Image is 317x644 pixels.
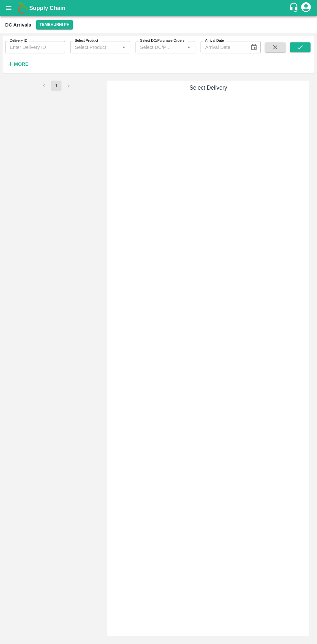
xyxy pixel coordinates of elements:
button: Choose date [248,41,260,53]
label: Delivery ID [10,38,27,43]
div: DC Arrivals [5,21,31,29]
nav: pagination navigation [38,81,75,91]
label: Select Product [75,38,98,43]
div: account of current user [300,1,312,15]
label: Arrival Date [205,38,224,43]
button: page 1 [51,81,61,91]
input: Enter Delivery ID [5,41,65,53]
input: Select Product [72,43,117,51]
div: customer-support [289,2,300,14]
a: Supply Chain [29,4,289,13]
h6: Select Delivery [110,83,307,92]
strong: More [14,61,28,67]
button: More [5,59,30,70]
button: Select DC [36,20,72,29]
input: Select DC/Purchase Orders [137,43,174,51]
button: open drawer [1,1,16,16]
input: Arrival Date [201,41,245,53]
label: Select DC/Purchase Orders [140,38,184,43]
button: Open [185,43,193,51]
img: logo [16,2,29,15]
button: Open [120,43,128,51]
b: Supply Chain [29,5,65,11]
